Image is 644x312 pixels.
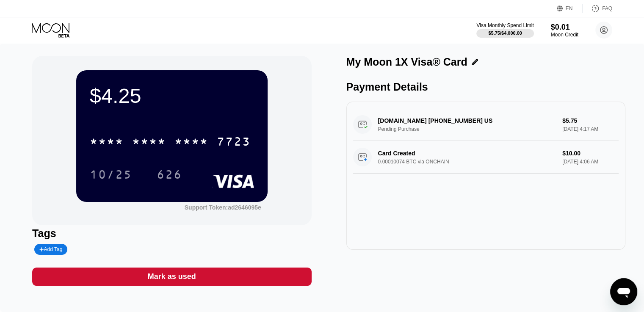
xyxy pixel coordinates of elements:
[602,6,612,11] div: FAQ
[476,22,533,38] div: Visa Monthly Spend Limit$5.75/$4,000.00
[34,244,67,255] div: Add Tag
[148,272,196,282] div: Mark as used
[32,227,311,240] div: Tags
[557,4,583,13] div: EN
[185,204,261,211] div: Support Token:ad2646095e
[39,246,62,252] div: Add Tag
[476,22,533,28] div: Visa Monthly Spend Limit
[90,169,132,182] div: 10/25
[583,4,612,13] div: FAQ
[150,164,188,185] div: 626
[551,23,578,38] div: $0.01Moon Credit
[83,164,138,185] div: 10/25
[185,204,261,211] div: Support Token: ad2646095e
[346,81,625,93] div: Payment Details
[488,30,522,36] div: $5.75 / $4,000.00
[32,268,311,286] div: Mark as used
[90,84,254,108] div: $4.25
[217,136,251,149] div: 7723
[610,278,637,305] iframe: Button to launch messaging window
[566,6,573,11] div: EN
[551,23,578,32] div: $0.01
[157,169,182,182] div: 626
[346,56,467,68] div: My Moon 1X Visa® Card
[551,32,578,38] div: Moon Credit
